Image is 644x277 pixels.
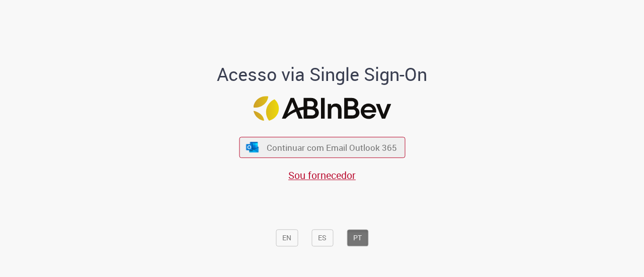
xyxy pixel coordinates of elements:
button: EN [276,229,298,246]
button: ES [311,229,333,246]
button: ícone Azure/Microsoft 360 Continuar com Email Outlook 365 [239,137,405,158]
button: PT [347,229,368,246]
a: Sou fornecedor [288,168,356,182]
img: ícone Azure/Microsoft 360 [246,142,260,152]
img: Logo ABInBev [253,96,391,121]
span: Continuar com Email Outlook 365 [267,142,397,153]
h1: Acesso via Single Sign-On [183,64,462,84]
